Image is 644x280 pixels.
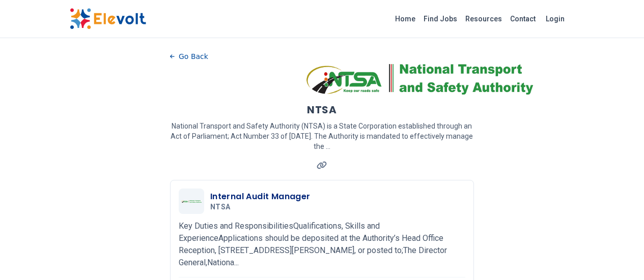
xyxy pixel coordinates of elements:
[70,8,146,29] img: Elevolt
[506,11,540,27] a: Contact
[461,11,506,27] a: Resources
[540,9,571,29] a: Login
[391,11,419,27] a: Home
[419,11,461,27] a: Find Jobs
